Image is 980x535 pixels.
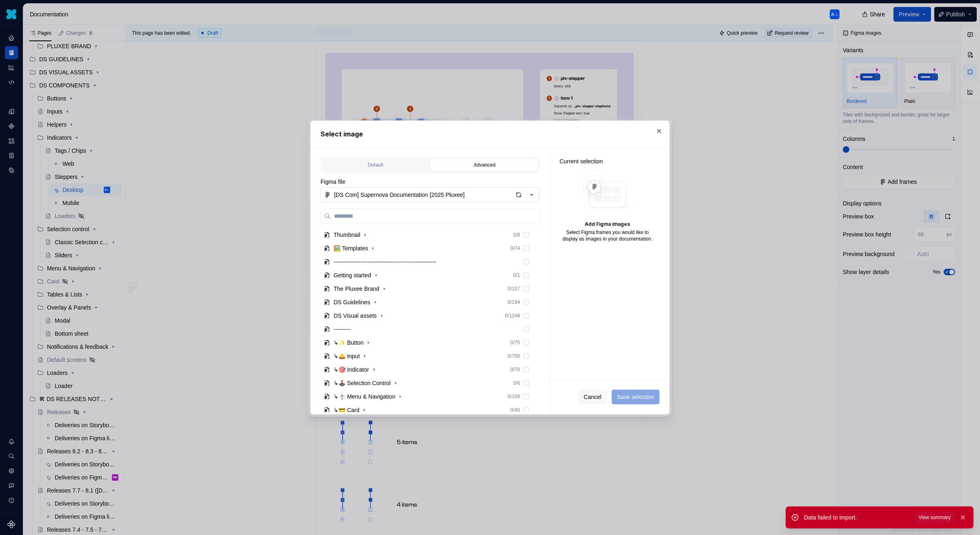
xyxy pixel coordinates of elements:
div: Data failed to import. [804,513,910,522]
div: ↳💳 Card [334,406,359,414]
div: 🖼️ Templates [334,244,368,252]
div: Current selection [559,157,655,165]
span: View summary [919,514,951,521]
div: ↳🪧 Menu & Navigation [334,392,395,401]
div: ↳🕹️ Selection Control [334,379,391,387]
div: Select Figma frames you would like to display as images in your documentation. [559,229,655,242]
div: ↳🎯 Indicator [334,366,369,374]
div: ------------------------------------------------------ [334,258,437,266]
span: Cancel [584,393,601,401]
div: Add Figma images [559,221,655,227]
div: 0 / 194 [508,299,520,305]
div: 0 / 750 [508,353,520,359]
div: 0 / 70 [510,366,520,373]
div: 0 / 1248 [505,312,520,319]
div: Default [324,161,427,169]
button: View summary [915,512,954,523]
div: Getting started [334,271,371,279]
button: Cancel [578,390,607,404]
div: 0 / 45 [510,407,520,413]
div: 0 / 109 [508,393,520,400]
button: [DS Com] Supernova Documentation [2025 Pluxee] [321,187,539,202]
div: ↳✨ Button [334,339,363,347]
div: 0 / 8 [513,232,520,238]
h2: Select image [321,129,659,139]
div: --------- [334,325,351,333]
div: DS Guidelines [334,298,370,306]
div: 0 / 74 [510,245,520,252]
div: 0 / 157 [508,285,520,292]
div: 0 / 1 [513,272,520,279]
div: [DS Com] Supernova Documentation [2025 Pluxee] [334,191,465,199]
div: Advanced [433,161,536,169]
div: Thumbnail [334,231,360,239]
div: ↳🛎️ Input [334,352,360,360]
div: The Pluxee Brand [334,285,379,293]
div: 0 / 6 [513,380,520,386]
div: 0 / 75 [510,339,520,346]
div: DS Visual assets [334,312,377,320]
label: Figma file [321,178,345,186]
